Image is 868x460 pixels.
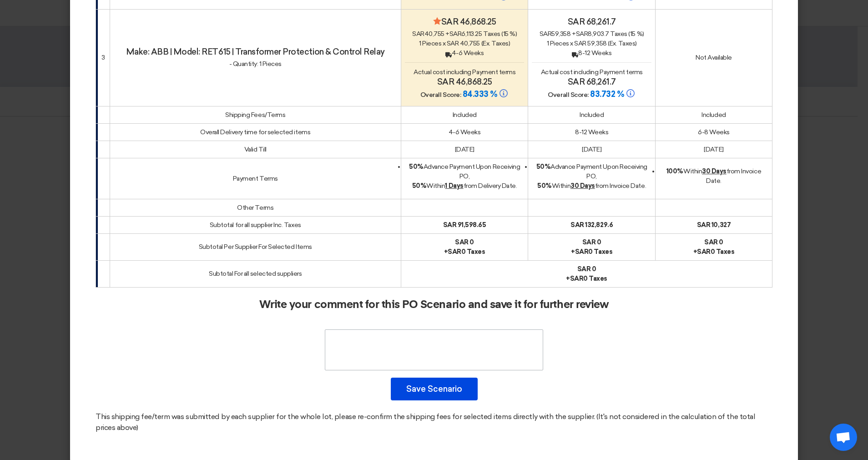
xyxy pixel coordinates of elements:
[697,248,711,256] span: sar
[540,30,552,38] span: sar
[577,265,596,273] b: sar 0
[704,238,723,246] b: sar 0
[532,48,651,58] div: 8-12 Weeks
[570,221,613,229] b: sar 132,829.6
[574,40,606,47] span: sar 59,358
[405,17,525,27] h4: sar 46,868.25
[537,182,552,190] strong: 50%
[96,9,110,106] td: 3
[666,167,761,185] span: Within from Invoice Date.
[590,89,624,99] span: 83.732 %
[405,48,525,58] div: 4-6 Weeks
[110,123,401,141] td: Overall Delivery time for selected items
[655,123,772,141] td: 6-8 Weeks
[445,182,463,190] u: 1 Days
[420,91,461,99] span: Overall Score:
[566,275,607,283] b: + 0 Taxes
[110,260,401,287] td: Subtotal For all selected suppliers
[575,248,589,256] span: sar
[444,248,485,256] b: + 0 Taxes
[419,40,421,47] span: 1
[536,163,647,180] span: Advance Payment Upon Receiving PO,
[830,424,857,451] div: Open chat
[532,77,651,87] h4: sar 68,261.7
[448,248,461,256] span: sar
[666,167,683,175] strong: 100%
[532,29,651,39] div: 59,358 + 8,903.7 Taxes (15 %)
[576,30,588,38] span: sar
[532,17,651,27] h4: sar 68,261.7
[447,40,480,47] span: sar 40,755
[608,40,637,47] span: (Ex. Taxes)
[481,40,510,47] span: (Ex. Taxes)
[571,248,612,256] b: + 0 Taxes
[693,248,735,256] b: + 0 Taxes
[405,110,525,120] div: Included
[536,163,551,171] strong: 50%
[570,182,595,190] u: 30 Days
[422,40,445,47] span: Pieces x
[114,47,397,57] h4: Make: ABB | Model: RET615 | Transformer Protection & Control Relay
[405,77,525,87] h4: sar 46,868.25
[455,238,474,246] b: sar 0
[541,68,643,76] span: Actual cost including Payment terms
[96,411,772,433] div: This shipping fee/term was submitted by each supplier for the whole lot, please re-confirm the sh...
[391,378,478,400] button: Save Scenario
[110,158,401,199] td: Payment Terms
[443,221,486,229] b: sar 91,598.65
[463,89,497,99] span: 84.333 %
[412,182,427,190] strong: 50%
[110,199,401,216] td: Other Terms
[532,110,651,120] div: Included
[409,163,424,171] strong: 50%
[659,110,768,120] div: Included
[229,60,282,68] span: - Quantity: 1 Pieces
[449,30,462,38] span: sar
[548,91,588,99] span: Overall Score:
[655,141,772,158] td: [DATE]
[528,141,656,158] td: [DATE]
[401,123,528,141] td: 4-6 Weeks
[547,40,549,47] span: 1
[110,216,401,233] td: Subtotal for all supplier Inc. Taxes
[405,29,525,39] div: 40,755 + 6,113.25 Taxes (15 %)
[550,40,573,47] span: Pieces x
[570,275,584,283] span: sar
[401,141,528,158] td: [DATE]
[697,221,731,229] b: sar 10,327
[412,30,424,38] span: sar
[702,167,727,175] u: 30 Days
[414,68,515,76] span: Actual cost including Payment terms
[110,233,401,260] td: Subtotal Per Supplier For Selected Items
[409,163,520,180] span: Advance Payment Upon Receiving PO,
[528,123,656,141] td: 8-12 Weeks
[659,53,768,62] div: Not Available
[259,298,609,311] h2: Write your comment for this PO Scenario and save it for further review
[110,106,401,123] td: Shipping Fees/Terms
[582,238,601,246] b: sar 0
[537,182,646,190] span: Within from Invoice Date.
[110,141,401,158] td: Valid Till
[412,182,517,190] span: Within from Delivery Date.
